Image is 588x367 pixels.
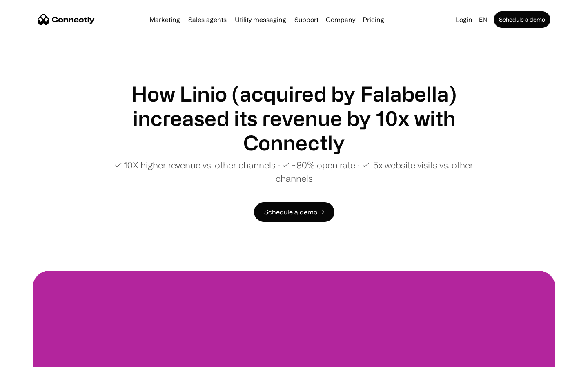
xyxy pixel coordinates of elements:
[146,16,183,23] a: Marketing
[185,16,230,23] a: Sales agents
[232,16,290,23] a: Utility messaging
[98,158,490,185] p: ✓ 10X higher revenue vs. other channels ∙ ✓ ~80% open rate ∙ ✓ 5x website visits vs. other channels
[16,353,49,364] ul: Language list
[8,352,49,364] aside: Language selected: English
[494,11,550,28] a: Schedule a demo
[254,202,334,222] a: Schedule a demo →
[359,16,388,23] a: Pricing
[291,16,322,23] a: Support
[452,14,476,25] a: Login
[98,82,490,155] h1: How Linio (acquired by Falabella) increased its revenue by 10x with Connectly
[326,14,355,25] div: Company
[479,14,487,25] div: en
